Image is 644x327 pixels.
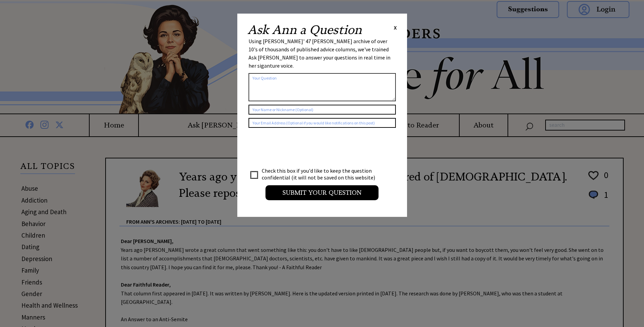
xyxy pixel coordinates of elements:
[249,37,396,70] div: Using [PERSON_NAME]' 47 [PERSON_NAME] archive of over 10's of thousands of published advice colum...
[249,135,352,161] iframe: reCAPTCHA
[247,24,362,36] h2: Ask Ann a Question
[261,167,382,181] td: Check this box if you'd like to keep the question confidential (it will not be saved on this webs...
[249,118,396,128] input: Your Email Address (Optional if you would like notifications on this post)
[394,24,397,31] span: X
[265,185,379,200] input: Submit your Question
[249,105,396,115] input: Your Name or Nickname (Optional)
